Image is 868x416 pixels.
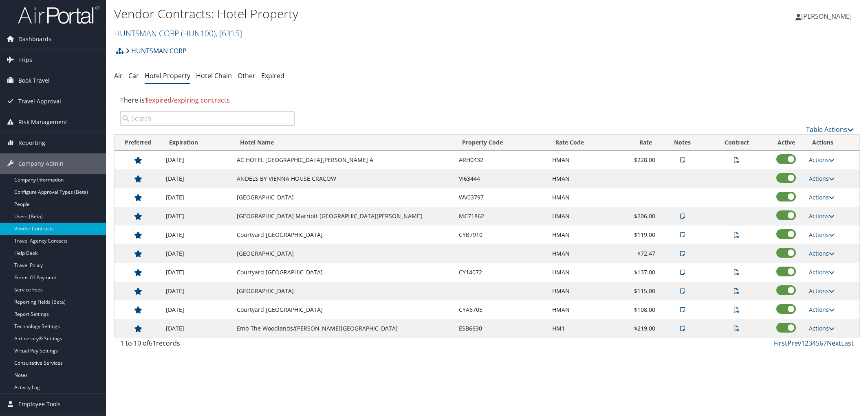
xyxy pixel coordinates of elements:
[455,300,548,319] td: CYA6705
[455,207,548,226] td: MC71862
[18,70,50,91] span: Book Travel
[548,188,618,207] td: HMAN
[18,112,67,132] span: Risk Management
[18,50,32,70] span: Trips
[618,135,659,151] th: Rate: activate to sort column ascending
[233,207,455,226] td: [GEOGRAPHIC_DATA] Marriott [GEOGRAPHIC_DATA][PERSON_NAME]
[618,207,659,226] td: $206.00
[18,394,61,414] span: Employee Tools
[809,231,835,239] a: Actions
[706,135,768,151] th: Contract: activate to sort column ascending
[162,207,233,226] td: [DATE]
[841,339,854,348] a: Last
[196,71,232,80] a: Hotel Chain
[233,263,455,282] td: Courtyard [GEOGRAPHIC_DATA]
[812,339,816,348] a: 4
[618,300,659,319] td: $108.00
[659,135,706,151] th: Notes: activate to sort column ascending
[455,135,548,151] th: Property Code: activate to sort column ascending
[145,71,190,80] a: Hotel Property
[261,71,284,80] a: Expired
[145,96,148,105] strong: 1
[809,306,835,313] a: Actions
[820,339,823,348] a: 6
[548,151,618,169] td: HMAN
[618,244,659,263] td: $72.47
[823,339,827,348] a: 7
[795,4,860,28] a: [PERSON_NAME]
[233,226,455,244] td: Courtyard [GEOGRAPHIC_DATA]
[787,339,801,348] a: Prev
[162,282,233,300] td: [DATE]
[455,188,548,207] td: WV03797
[809,250,835,257] a: Actions
[233,188,455,207] td: [GEOGRAPHIC_DATA]
[455,263,548,282] td: CY14072
[18,29,51,49] span: Dashboards
[114,28,242,39] a: HUNTSMAN CORP
[115,135,162,151] th: Preferred: activate to sort column ascending
[233,300,455,319] td: Courtyard [GEOGRAPHIC_DATA]
[809,156,835,164] a: Actions
[548,282,618,300] td: HMAN
[216,28,242,39] span: , [ 6315 ]
[455,151,548,169] td: ARH0432
[806,125,854,134] a: Table Actions
[805,339,809,348] a: 2
[618,151,659,169] td: $228.00
[18,91,61,112] span: Travel Approval
[548,135,618,151] th: Rate Code: activate to sort column ascending
[18,153,64,174] span: Company Admin
[233,135,455,151] th: Hotel Name: activate to sort column ascending
[114,71,123,80] a: Air
[120,338,295,352] div: 1 to 10 of records
[809,193,835,201] a: Actions
[114,89,860,111] div: There is
[548,226,618,244] td: HMAN
[162,244,233,263] td: [DATE]
[618,282,659,300] td: $115.00
[618,263,659,282] td: $137.00
[162,226,233,244] td: [DATE]
[809,212,835,220] a: Actions
[162,151,233,169] td: [DATE]
[18,133,45,153] span: Reporting
[233,244,455,263] td: [GEOGRAPHIC_DATA]
[238,71,256,80] a: Other
[120,111,295,126] input: Search
[548,319,618,338] td: HM1
[618,226,659,244] td: $119.00
[162,300,233,319] td: [DATE]
[774,339,787,348] a: First
[455,319,548,338] td: ESB6630
[548,263,618,282] td: HMAN
[162,263,233,282] td: [DATE]
[233,169,455,188] td: ANDELS BY VIENNA HOUSE CRACOW
[233,282,455,300] td: [GEOGRAPHIC_DATA]
[126,43,187,59] a: HUNTSMAN CORP
[809,268,835,276] a: Actions
[145,96,230,105] span: expired/expiring contracts
[805,135,859,151] th: Actions
[162,188,233,207] td: [DATE]
[768,135,805,151] th: Active: activate to sort column ascending
[809,324,835,332] a: Actions
[801,339,805,348] a: 1
[149,339,156,348] span: 61
[18,5,99,24] img: airportal-logo.png
[801,12,852,21] span: [PERSON_NAME]
[548,207,618,226] td: HMAN
[816,339,820,348] a: 5
[827,339,841,348] a: Next
[162,319,233,338] td: [DATE]
[181,28,216,39] span: ( HUN100 )
[455,226,548,244] td: CYB7910
[233,151,455,169] td: AC HOTEL [GEOGRAPHIC_DATA][PERSON_NAME] A
[548,244,618,263] td: HMAN
[548,300,618,319] td: HMAN
[114,5,611,22] h1: Vendor Contracts: Hotel Property
[128,71,139,80] a: Car
[162,169,233,188] td: [DATE]
[809,339,812,348] a: 3
[548,169,618,188] td: HMAN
